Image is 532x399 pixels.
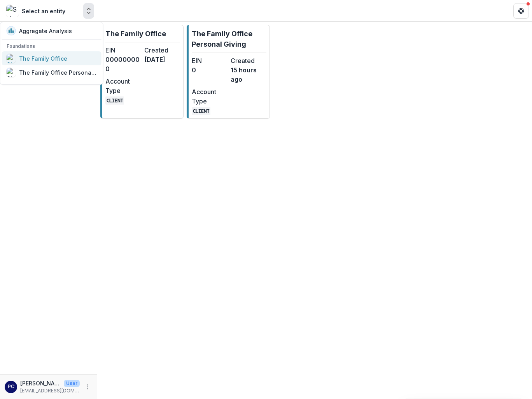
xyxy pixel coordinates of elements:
[231,65,266,84] dd: 15 hours ago
[83,382,92,392] button: More
[192,107,210,115] code: CLIENT
[187,25,270,119] a: The Family Office Personal GivingEIN0Created15 hours agoAccount TypeCLIENT
[105,45,141,55] dt: EIN
[105,55,141,73] dd: 000000000
[100,25,184,119] a: The Family OfficeEIN000000000Created[DATE]Account TypeCLIENT
[105,28,166,39] p: The Family Office
[192,87,227,106] dt: Account Type
[6,5,19,17] img: Select an entity
[20,379,61,387] p: [PERSON_NAME]
[105,96,124,105] code: CLIENT
[22,7,65,15] div: Select an entity
[192,65,227,75] dd: 0
[231,56,266,65] dt: Created
[20,387,80,394] p: [EMAIL_ADDRESS][DOMAIN_NAME]
[105,77,141,95] dt: Account Type
[64,380,80,387] p: User
[192,56,227,65] dt: EIN
[144,45,180,55] dt: Created
[513,3,529,19] button: Get Help
[83,3,94,19] button: Open entity switcher
[144,55,180,64] dd: [DATE]
[192,28,266,49] p: The Family Office Personal Giving
[8,384,14,389] div: Pam Carris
